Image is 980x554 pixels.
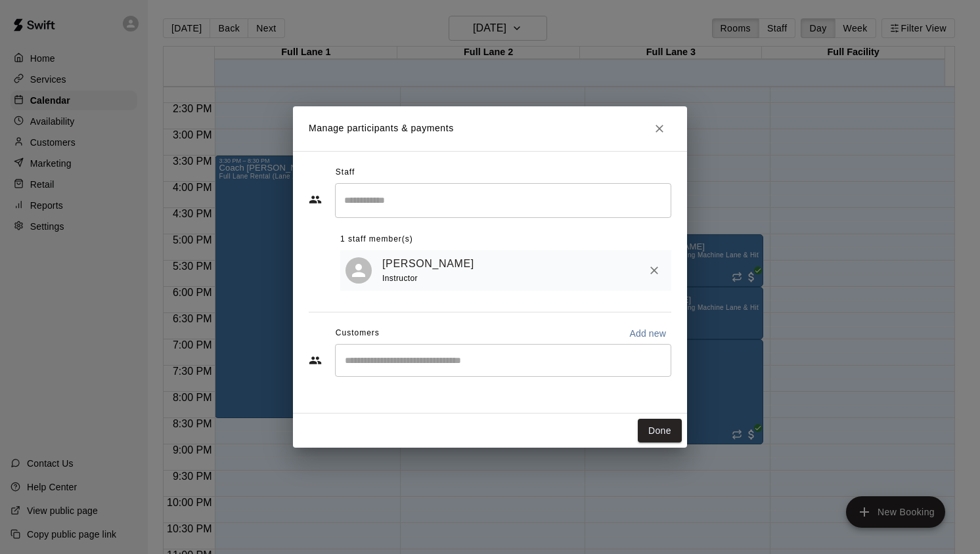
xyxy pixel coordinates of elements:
[345,257,372,284] div: Jerrett Sandridge
[336,323,380,344] span: Customers
[642,259,666,282] button: Remove
[648,117,671,140] button: Close
[309,354,322,367] svg: Customers
[382,255,474,272] a: [PERSON_NAME]
[340,229,413,250] span: 1 staff member(s)
[335,183,671,218] div: Search staff
[309,121,454,135] p: Manage participants & payments
[638,419,682,443] button: Done
[624,323,671,344] button: Add new
[336,162,355,183] span: Staff
[335,344,671,377] div: Start typing to search customers...
[629,327,666,340] p: Add new
[309,193,322,206] svg: Staff
[382,274,418,283] span: Instructor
